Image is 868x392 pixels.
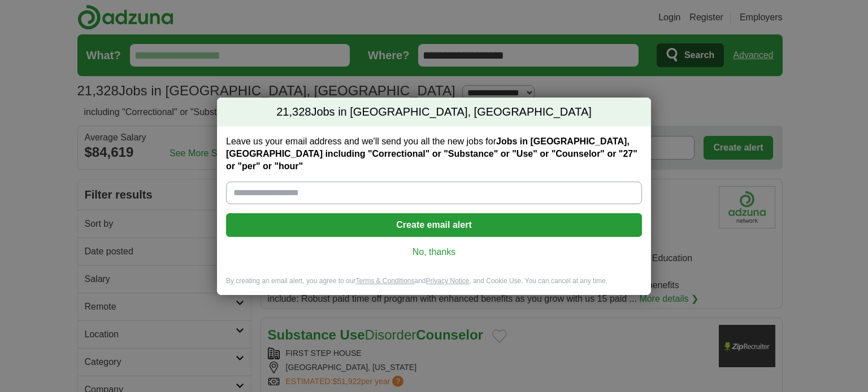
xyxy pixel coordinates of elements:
[276,104,311,120] span: 21,328
[226,213,642,237] button: Create email alert
[217,98,651,127] h2: Jobs in [GEOGRAPHIC_DATA], [GEOGRAPHIC_DATA]
[226,136,637,171] strong: Jobs in [GEOGRAPHIC_DATA], [GEOGRAPHIC_DATA] including "Correctional" or "Substance" or "Use" or ...
[226,135,642,173] label: Leave us your email address and we'll send you all the new jobs for
[355,277,414,285] a: Terms & Conditions
[235,246,633,258] a: No, thanks
[217,276,651,295] div: By creating an email alert, you agree to our and , and Cookie Use. You can cancel at any time.
[426,277,470,285] a: Privacy Notice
